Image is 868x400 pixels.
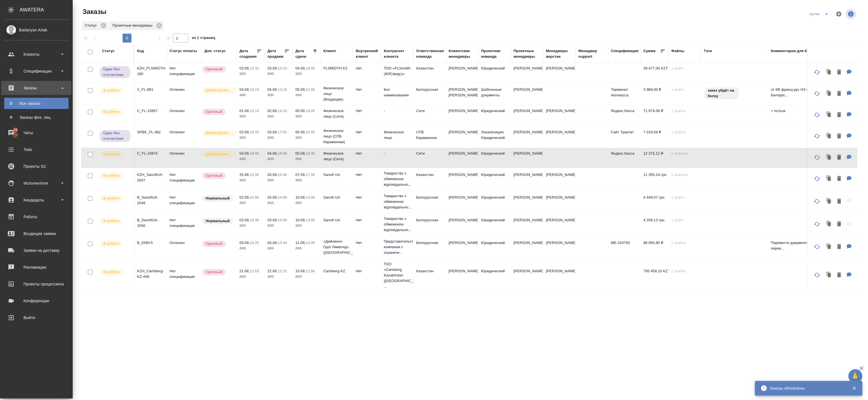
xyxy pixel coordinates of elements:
[99,195,131,202] div: Выставляет ПМ после принятия заказа от КМа
[384,171,411,187] p: Товариство з обмеженою відповідальніс...
[413,84,446,104] td: Белорусская
[278,151,287,155] p: 18:06
[323,108,350,119] p: Физическое лицо (Сити)
[323,217,350,223] p: Sanofi UA
[511,127,543,146] td: [PERSON_NAME]
[103,88,119,93] p: В работе
[267,114,290,119] p: 2025
[514,48,540,59] div: Проектные менеджеры
[267,195,278,199] p: 03.09,
[267,200,290,206] p: 2025
[611,48,639,54] div: Спецификация
[834,152,844,163] button: Удалить
[239,156,262,162] p: 2025
[103,130,127,141] p: Сдан без статистики
[137,217,164,229] p: B_SanofiUA-2050
[771,108,832,114] p: + по1нзк
[1,210,71,224] a: Работы
[250,173,259,177] p: 15:05
[449,48,476,59] div: Клиентские менеджеры
[810,240,824,254] button: Обновить
[356,87,378,92] p: Нет
[206,196,230,201] p: Нормальный
[384,66,411,77] p: ТОО «FLSmidth (ФЛСмидс)»
[478,105,511,125] td: Юридический
[306,173,315,177] p: 17:00
[511,148,543,168] td: [PERSON_NAME]
[278,66,287,70] p: 13:19
[848,369,862,383] button: 🙏
[478,127,511,146] td: Локализация, Юридический
[384,48,411,59] div: Контрагент клиента
[267,173,278,177] p: 03.09,
[478,148,511,168] td: Юридический
[413,63,446,82] td: Казахстан
[4,280,69,288] div: Проекты процессинга
[643,48,655,54] div: Сумма
[446,192,478,211] td: [PERSON_NAME]
[278,195,287,199] p: 14:58
[137,240,164,246] p: B_DNN-5
[295,135,318,141] p: 2025
[356,66,378,71] p: Нет
[295,173,306,177] p: 07.09,
[771,87,832,98] p: от КВ франц-рус НЗ не срочно Белорус...
[356,48,378,59] div: Внутренний клиент
[413,105,446,125] td: Сити
[295,66,306,70] p: 04.09,
[478,63,511,82] td: Юридический
[1,243,71,257] a: Заявки на доставку
[478,192,511,211] td: Юридический
[239,87,250,92] p: 04.09,
[295,218,306,222] p: 10.09,
[239,135,262,141] p: 2025
[641,192,669,211] td: 4 449,07 грн.
[295,151,306,155] p: 05.09,
[546,48,573,59] div: Менеджеры верстки
[250,66,259,70] p: 12:32
[4,179,69,187] div: Исполнители
[844,88,855,99] button: Для КМ: от КВ франц-рус НЗ не срочно Белорусская
[170,48,197,54] div: Статус оплаты
[511,169,543,189] td: [PERSON_NAME]
[7,115,66,120] div: Заказы физ. лиц
[641,127,669,146] td: 7 018,58 ₽
[1,260,71,274] a: Рекламации
[103,109,119,115] p: В работе
[278,130,287,134] p: 17:02
[708,88,736,99] p: заказ уйдёт на белку
[167,105,202,125] td: Оплачен
[608,84,641,104] td: Терминал Автокасса
[4,162,69,171] div: Проекты SC
[844,109,855,121] button: Для КМ: + по1нзк
[267,48,284,59] div: Дата продажи
[323,151,350,162] p: Физическое лицо (Сити)
[834,131,844,142] button: Удалить
[511,192,543,211] td: [PERSON_NAME]
[810,172,824,185] button: Обновить
[239,109,250,113] p: 01.09,
[511,84,543,104] td: [PERSON_NAME]
[4,263,69,271] div: Рекламации
[99,87,131,94] div: Выставляет ПМ после принятия заказа от КМа
[239,223,262,229] p: 2025
[1,277,71,291] a: Проекты процессинга
[103,218,119,224] p: В работе
[250,218,259,222] p: 10:39
[671,195,698,200] p: 1 файл
[7,101,66,106] div: Все заказы
[103,66,127,78] p: Сдан без статистики
[641,169,669,189] td: 11 355,14 грн.
[608,105,641,125] td: Яндекс.Касса
[671,172,698,178] p: 5 файлов
[267,151,278,155] p: 04.09,
[278,173,287,177] p: 10:36
[295,92,318,98] p: 2025
[278,218,287,222] p: 14:58
[206,130,234,136] p: [DEMOGRAPHIC_DATA]
[202,108,234,116] div: Выставляется автоматически, если на указанный объем услуг необходимо больше времени в стандартном...
[202,195,234,202] div: Статус по умолчанию для стандартных заказов
[137,48,144,54] div: Код
[413,192,446,211] td: Белорусская
[267,109,278,113] p: 02.09,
